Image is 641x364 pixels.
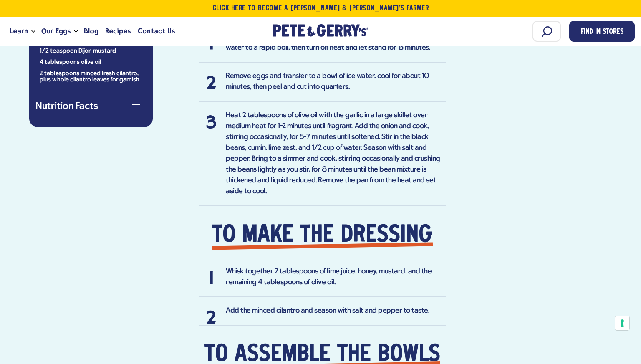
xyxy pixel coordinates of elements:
button: Open the dropdown menu for Learn [31,30,35,33]
a: Learn [6,20,31,43]
button: Open the dropdown menu for Our Eggs [74,30,78,33]
a: Find in Stores [569,21,635,42]
li: Place eggs in a medium saucepan and cover with cold water. Bring the water to a rapid boil, then ... [199,32,446,63]
strong: To make the dressing [212,223,433,248]
li: 1/2 teaspoon Dijon mustard [40,48,142,54]
li: Remove eggs and transfer to a bowl of ice water, cool for about 10 minutes, then peel and cut int... [199,71,446,102]
a: Blog [81,20,102,43]
li: 4 tablespoons olive oil [40,59,142,66]
a: Recipes [102,20,134,43]
span: Contact Us [138,26,175,36]
span: Find in Stores [581,27,623,38]
button: Nutrition Facts [35,102,146,112]
li: 2 tablespoons minced fresh cilantro, plus whole cilantro leaves for garnish [40,71,142,83]
li: Heat 2 tablespoons of olive oil with the garlic in a large skillet over medium heat for 1-2 minut... [199,110,446,206]
span: Recipes [105,26,131,36]
a: Our Eggs [38,20,74,43]
li: Add the minced cilantro and season with salt and pepper to taste. [199,306,446,326]
button: Your consent preferences for tracking technologies [615,316,629,330]
span: Learn [10,26,28,36]
span: Our Eggs [41,26,71,36]
li: Whisk together 2 tablespoons of lime juice, honey, mustard, and the remaining 4 tablespoons of ol... [199,266,446,297]
input: Search [532,21,561,42]
a: Contact Us [134,20,178,43]
span: Blog [84,26,98,36]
